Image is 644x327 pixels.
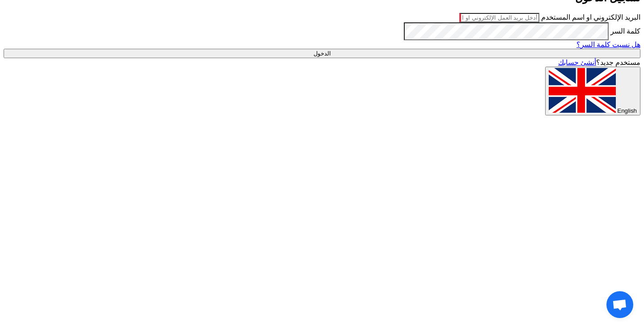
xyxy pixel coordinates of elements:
img: en-US.png [549,68,616,113]
label: كلمة السر [610,27,640,35]
div: مستخدم جديد؟ [4,58,640,67]
a: Open chat [606,291,633,318]
span: English [617,107,637,114]
input: أدخل بريد العمل الإلكتروني او اسم المستخدم الخاص بك ... [459,13,539,22]
input: الدخول [4,49,640,58]
a: هل نسيت كلمة السر؟ [576,41,640,48]
button: English [545,67,640,115]
a: أنشئ حسابك [558,59,596,66]
label: البريد الإلكتروني او اسم المستخدم [541,13,640,21]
